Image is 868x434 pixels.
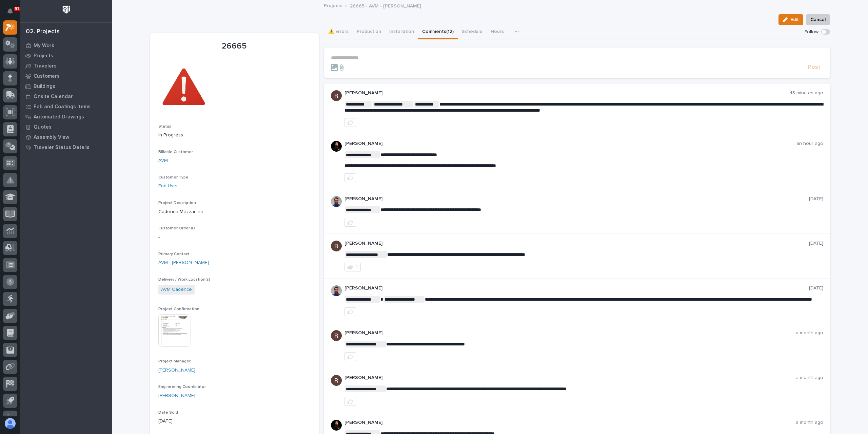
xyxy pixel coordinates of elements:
p: [PERSON_NAME] [344,330,796,336]
p: [DATE] [809,196,823,202]
span: Customer Type [158,175,189,180]
a: AVM - [PERSON_NAME] [158,259,209,266]
p: [PERSON_NAME] [344,375,796,381]
p: Follow [805,29,818,35]
button: Post [805,63,823,71]
a: [PERSON_NAME] [158,392,195,399]
p: Buildings [34,83,55,90]
div: 1 [356,265,358,269]
a: Automated Drawings [20,112,112,122]
button: Installation [385,25,418,39]
a: Buildings [20,81,112,91]
p: [PERSON_NAME] [344,90,789,96]
span: Status [158,125,171,129]
span: Project Description [158,201,196,205]
a: Traveler Status Details [20,142,112,152]
button: Production [353,25,385,39]
p: [PERSON_NAME] [344,141,796,147]
button: Hours [487,25,508,39]
p: [PERSON_NAME] [344,420,796,426]
p: [DATE] [809,241,823,246]
span: Primary Contact [158,252,190,256]
p: [DATE] [809,285,823,291]
div: 02. Projects [26,28,60,36]
span: Billable Customer [158,150,193,154]
span: Project Confirmation [158,307,199,311]
a: Fab and Coatings Items [20,101,112,112]
img: 6hTokn1ETDGPf9BPokIQ [331,196,342,207]
button: like this post [344,397,356,406]
a: Assembly View [20,132,112,142]
button: Edit [778,14,803,25]
button: 1 [344,263,361,271]
p: Travelers [34,63,57,69]
img: AATXAJzQ1Gz112k1-eEngwrIHvmFm-wfF_dy1drktBUI=s96-c [331,90,342,101]
img: AATXAJzQ1Gz112k1-eEngwrIHvmFm-wfF_dy1drktBUI=s96-c [331,241,342,251]
img: AATXAJzQ1Gz112k1-eEngwrIHvmFm-wfF_dy1drktBUI=s96-c [331,375,342,386]
img: zmKUmRVDQjmBLfnAs97p [331,420,342,431]
a: AVM [158,157,168,164]
p: [PERSON_NAME] [344,241,809,246]
p: an hour ago [796,141,823,147]
img: 6hTokn1ETDGPf9BPokIQ [331,285,342,296]
a: Projects [20,51,112,61]
p: Traveler Status Details [34,145,90,151]
button: users-avatar [3,416,17,431]
p: [DATE] [158,418,311,425]
span: Edit [790,17,799,23]
p: a month ago [796,375,823,381]
img: AATXAJzQ1Gz112k1-eEngwrIHvmFm-wfF_dy1drktBUI=s96-c [331,330,342,341]
p: In Progress [158,132,311,139]
span: Delivery / Work Location(s) [158,278,210,282]
a: Travelers [20,61,112,71]
span: Engineering Coordinator [158,385,206,389]
p: 26665 - AVM - [PERSON_NAME] [350,2,421,9]
img: QvfyXt6O7bZ2C9bhkA7ES2M8cANrLe9aAjubzG95jy8 [158,62,209,113]
button: like this post [344,118,356,127]
a: End User [158,183,178,190]
p: Onsite Calendar [34,94,73,100]
p: Fab and Coatings Items [34,104,91,110]
p: Quotes [34,124,52,130]
p: Assembly View [34,134,69,140]
button: Notifications [3,4,17,18]
p: 91 [15,6,19,11]
div: Notifications91 [8,8,17,19]
a: Customers [20,71,112,81]
a: Quotes [20,122,112,132]
a: [PERSON_NAME] [158,367,195,374]
a: Projects [324,1,342,9]
p: a month ago [796,330,823,336]
span: Date Sold [158,411,178,415]
p: a month ago [796,420,823,426]
button: like this post [344,218,356,227]
button: like this post [344,352,356,361]
button: like this post [344,307,356,316]
button: Schedule [458,25,487,39]
p: Projects [34,53,53,59]
button: like this post [344,173,356,182]
button: ⚠️ Errors [324,25,353,39]
p: [PERSON_NAME] [344,285,809,291]
button: Cancel [806,14,830,25]
p: 43 minutes ago [789,90,823,96]
span: Post [808,63,821,71]
p: [PERSON_NAME] [344,196,809,202]
p: My Work [34,43,54,49]
span: Cancel [810,16,826,24]
img: Workspace Logo [60,3,73,16]
span: Customer Order ID [158,226,195,230]
a: Onsite Calendar [20,91,112,101]
a: AVM Cadence [161,286,192,293]
p: - [158,234,311,241]
p: 26665 [158,41,311,51]
a: My Work [20,40,112,51]
p: Customers [34,73,60,79]
img: zmKUmRVDQjmBLfnAs97p [331,141,342,152]
p: Automated Drawings [34,114,84,120]
span: Project Manager [158,359,191,363]
button: Comments (12) [418,25,458,39]
p: Cadence Mezzanine [158,208,311,215]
